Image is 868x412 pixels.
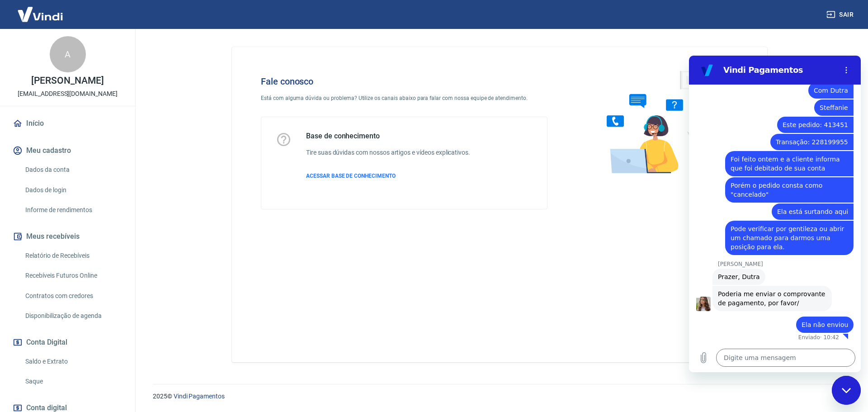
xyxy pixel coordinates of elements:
[11,332,124,352] button: Conta Digital
[153,392,846,401] p: 2025 ©
[31,76,104,85] p: [PERSON_NAME]
[261,76,547,87] h4: Fale conosco
[261,94,547,102] p: Está com alguma dúvida ou problema? Utilize os canais abaixo para falar com nossa equipe de atend...
[22,307,124,325] a: Disponibilização de agenda
[11,0,70,28] img: Vindi
[22,266,124,285] a: Recebíveis Futuros Online
[832,376,861,405] iframe: Botão para abrir a janela de mensagens, conversa em andamento
[306,148,470,157] h6: Tire suas dúvidas com nossos artigos e vídeos explicativos.
[50,36,86,72] div: A
[22,352,124,371] a: Saldo e Extrato
[174,393,225,400] a: Vindi Pagamentos
[22,372,124,391] a: Saque
[306,132,470,141] h5: Base de conhecimento
[22,287,124,305] a: Contratos com credores
[22,201,124,219] a: Informe de rendimentos
[306,173,396,179] span: ACESSAR BASE DE CONHECIMENTO
[11,227,124,246] button: Meus recebíveis
[22,246,124,265] a: Relatório de Recebíveis
[589,62,726,182] img: Fale conosco
[306,172,470,180] a: ACESSAR BASE DE CONHECIMENTO
[18,89,118,99] p: [EMAIL_ADDRESS][DOMAIN_NAME]
[22,181,124,199] a: Dados de login
[11,114,124,133] a: Início
[22,161,124,179] a: Dados da conta
[11,141,124,161] button: Meu cadastro
[689,56,861,372] iframe: Janela de mensagens
[825,6,857,23] button: Sair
